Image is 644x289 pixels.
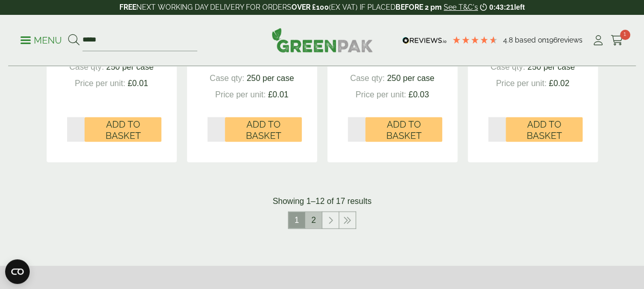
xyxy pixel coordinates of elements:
[273,195,371,208] p: Showing 1–12 of 17 results
[232,119,295,141] span: Add to Basket
[365,117,442,142] button: Add to Basket
[515,36,546,44] span: Based on
[527,63,575,71] span: 250 per case
[490,63,525,71] span: Case qty:
[119,3,136,11] strong: FREE
[611,33,624,48] a: 1
[210,74,244,82] span: Case qty:
[215,90,266,99] span: Price per unit:
[246,74,294,82] span: 250 per case
[513,119,575,141] span: Add to Basket
[452,35,498,45] div: 4.79 Stars
[611,35,624,46] i: Cart
[496,79,547,88] span: Price per unit:
[288,212,305,229] span: 1
[372,119,435,141] span: Add to Basket
[506,117,583,142] button: Add to Basket
[20,34,62,47] p: Menu
[444,3,478,11] a: See T&C's
[225,117,302,142] button: Add to Basket
[5,259,30,284] button: Open CMP widget
[305,212,322,229] a: 2
[408,90,429,99] span: £0.03
[620,30,630,40] span: 1
[356,90,406,99] span: Price per unit:
[592,35,605,46] i: My Account
[402,37,447,44] img: REVIEWS.io
[387,74,434,82] span: 250 per case
[489,3,514,11] span: 0:43:21
[20,34,62,45] a: Menu
[503,36,515,44] span: 4.8
[546,36,557,44] span: 196
[128,79,148,88] span: £0.01
[396,3,442,11] strong: BEFORE 2 pm
[69,63,104,71] span: Case qty:
[549,79,569,88] span: £0.02
[268,90,288,99] span: £0.01
[292,3,329,11] strong: OVER £100
[106,63,154,71] span: 250 per case
[350,74,385,82] span: Case qty:
[75,79,126,88] span: Price per unit:
[92,119,154,141] span: Add to Basket
[85,117,161,142] button: Add to Basket
[514,3,525,11] span: left
[272,28,373,52] img: GreenPak Supplies
[557,36,583,44] span: reviews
